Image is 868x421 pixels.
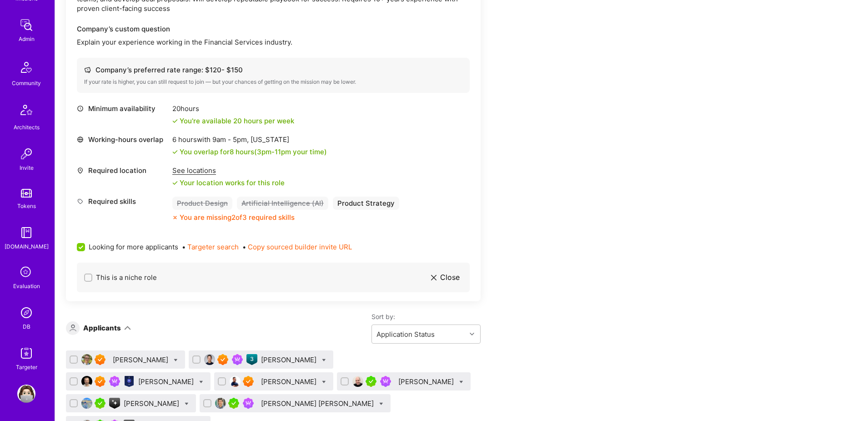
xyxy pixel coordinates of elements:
i: icon Chevron [470,332,474,336]
div: If your rate is higher, you can still request to join — but your chances of getting on the missio... [84,78,462,86]
i: icon Check [172,118,178,124]
span: This is a niche role [96,273,157,282]
img: Community [15,56,37,78]
i: Bulk Status Update [459,380,463,384]
div: [PERSON_NAME] [398,377,456,386]
img: User Avatar [352,376,363,387]
div: 20 hours [172,104,294,113]
div: You're available 20 hours per week [172,116,294,126]
i: icon SelectionTeam [18,264,35,281]
i: icon Cash [84,66,91,73]
span: Looking for more applicants [89,242,178,252]
label: Sort by: [371,312,481,321]
img: Exceptional A.Teamer [243,376,254,387]
div: Application Status [376,330,435,339]
img: Exceptional A.Teamer [217,354,228,365]
img: Been on Mission [380,376,391,387]
img: A.Teamer in Residence [228,398,239,409]
div: Your location works for this role [172,178,285,188]
div: Required location [77,166,168,175]
div: [DOMAIN_NAME] [5,242,49,251]
i: icon Applicant [70,325,76,331]
div: Admin [19,34,35,44]
button: Close [428,270,462,285]
div: You overlap for 8 hours ( your time) [180,147,327,157]
i: Bulk Status Update [322,380,326,384]
img: CTO Guild [124,376,135,387]
p: Explain your experience working in the Financial Services industry. [77,37,470,47]
i: icon Check [172,180,178,186]
i: Bulk Status Update [379,402,383,406]
i: Bulk Status Update [174,358,178,362]
img: A.I. guild [109,398,120,409]
button: Copy sourced builder invite URL [248,242,352,252]
div: Company’s preferred rate range: $ 120 - $ 150 [84,65,462,75]
img: Exceptional A.Teamer [95,376,105,387]
img: User Avatar [204,354,215,365]
div: Architects [14,122,40,132]
img: User Avatar [230,376,241,387]
div: [PERSON_NAME] [261,355,318,365]
div: [PERSON_NAME] [113,355,170,365]
img: A.Teamer in Residence [95,398,105,409]
i: icon Location [77,167,84,174]
a: User Avatar [15,385,38,403]
div: Targeter [16,362,37,372]
div: See locations [172,166,285,175]
img: Invite [17,145,35,163]
span: 9am - 5pm , [211,135,251,144]
div: Working-hours overlap [77,135,168,144]
img: A.Teamer in Residence [366,376,376,387]
img: Architects [15,101,37,122]
span: • [182,242,239,252]
img: admin teamwork [17,16,35,34]
i: icon ArrowDown [124,325,131,331]
i: icon Tag [77,198,84,205]
div: Minimum availability [77,104,168,113]
img: User Avatar [81,398,92,409]
i: icon Close [431,275,437,280]
div: DB [23,322,30,331]
div: 6 hours with [US_STATE] [172,135,327,144]
div: [PERSON_NAME] [PERSON_NAME] [261,399,376,408]
span: 3pm - 11pm [257,147,291,156]
div: Required skills [77,197,168,206]
div: [PERSON_NAME] [124,399,181,408]
img: User Avatar [81,354,92,365]
img: Been on Mission [243,398,254,409]
div: Company’s custom question [77,24,470,34]
div: Product Design [172,197,232,210]
img: Been on Mission [232,354,243,365]
div: Artificial Intelligence (AI) [237,197,328,210]
img: User Avatar [215,398,226,409]
i: icon Check [172,149,178,155]
span: Close [440,273,460,282]
div: Product Strategy [333,197,399,210]
div: Evaluation [13,281,40,291]
button: Targeter search [187,242,239,252]
img: Exceptional A.Teamer [95,354,105,365]
div: Tokens [17,201,36,211]
img: guide book [17,223,35,242]
div: [PERSON_NAME] [261,377,318,386]
div: Community [12,78,41,88]
img: Admin Search [17,304,35,322]
div: [PERSON_NAME] [138,377,196,386]
img: Skill Targeter [17,344,35,362]
img: tokens [21,189,32,198]
i: icon Clock [77,105,84,112]
img: User Avatar [17,385,35,403]
i: icon World [77,136,84,143]
i: Bulk Status Update [199,380,203,384]
div: You are missing 2 of 3 required skills [180,213,295,222]
div: Invite [20,163,34,172]
i: Bulk Status Update [185,402,189,406]
i: Bulk Status Update [322,358,326,362]
span: • [242,242,352,252]
img: Been on Mission [109,376,120,387]
div: Applicants [83,323,121,333]
img: User Avatar [81,376,92,387]
i: icon CloseOrange [172,215,178,220]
